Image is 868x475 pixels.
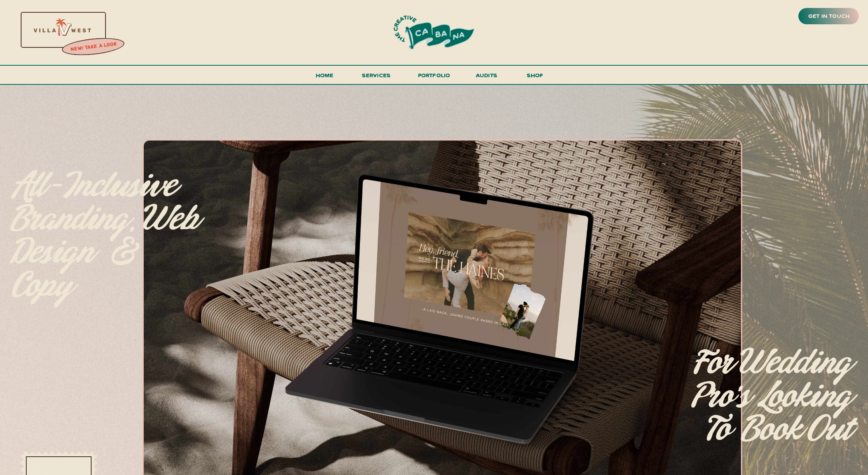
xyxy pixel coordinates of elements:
[415,70,453,85] a: portfolio
[807,11,851,22] a: get in touch
[312,70,337,85] a: Home
[360,70,393,85] a: services
[475,70,499,84] a: audits
[637,347,850,455] p: for Wedding pro's looking to Book Out
[516,70,554,84] a: shop
[362,71,391,79] span: services
[61,39,126,55] a: new! take a look
[11,170,201,282] p: All-inclusive branding, web design & copy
